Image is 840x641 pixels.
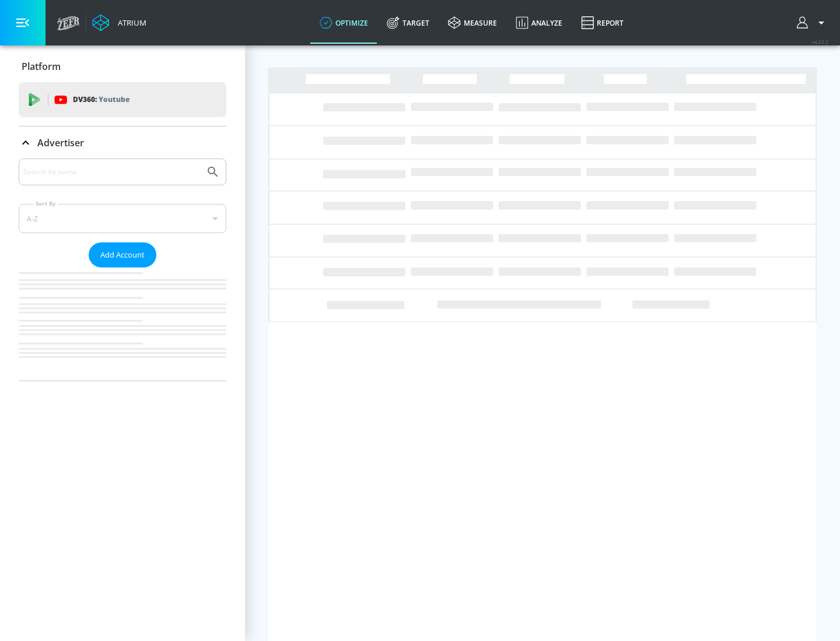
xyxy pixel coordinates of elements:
a: Target [377,2,439,44]
div: A-Z [19,204,226,233]
a: Report [572,2,633,44]
div: Platform [19,50,226,83]
p: Advertiser [37,136,84,149]
p: DV360: [73,93,129,106]
span: Add Account [100,248,145,262]
span: v 4.22.2 [812,38,828,45]
p: Platform [22,60,61,73]
p: Youtube [99,93,129,105]
div: Atrium [113,17,146,28]
input: Search by name [23,164,200,179]
a: Analyze [506,2,572,44]
nav: list of Advertiser [19,267,226,381]
button: Add Account [89,242,156,267]
a: measure [439,2,506,44]
label: Sort By [33,200,58,207]
div: Advertiser [19,159,226,381]
a: Atrium [92,14,146,31]
div: Advertiser [19,126,226,159]
a: optimize [310,2,377,44]
div: DV360: Youtube [19,82,226,117]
